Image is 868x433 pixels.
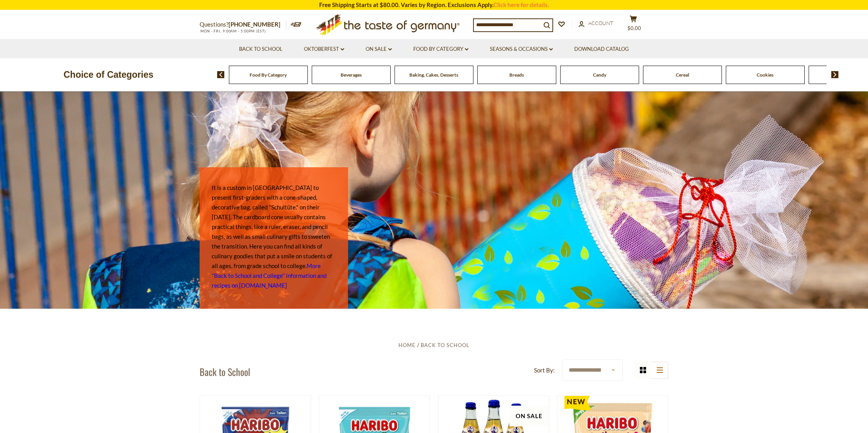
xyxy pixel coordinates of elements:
[421,342,470,348] a: Back to School
[200,20,286,30] p: Questions?
[200,366,250,378] h1: Back to School
[398,342,416,348] a: Home
[534,365,555,375] label: Sort By:
[757,72,773,78] a: Cookies
[212,183,336,290] p: It is a custom in [GEOGRAPHIC_DATA] to present first-graders with a cone-shaped, decorative bag, ...
[217,71,225,78] img: previous arrow
[574,45,629,54] a: Download Catalog
[366,45,392,54] a: On Sale
[490,45,553,54] a: Seasons & Occasions
[831,71,839,78] img: next arrow
[509,72,524,78] a: Breads
[304,45,344,54] a: Oktoberfest
[493,1,549,8] a: Click here for details.
[627,25,641,31] span: $0.00
[250,72,287,78] a: Food By Category
[593,72,606,78] a: Candy
[341,72,362,78] a: Beverages
[413,45,468,54] a: Food By Category
[200,29,266,33] span: MON - FRI, 9:00AM - 5:00PM (EST)
[622,15,645,35] button: $0.00
[588,20,613,26] span: Account
[239,45,282,54] a: Back to School
[229,21,280,28] a: [PHONE_NUMBER]
[676,72,689,78] a: Cereal
[409,72,458,78] a: Baking, Cakes, Desserts
[579,19,613,28] a: Account
[212,262,327,289] a: More "Back to School and College" information and recipes on [DOMAIN_NAME]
